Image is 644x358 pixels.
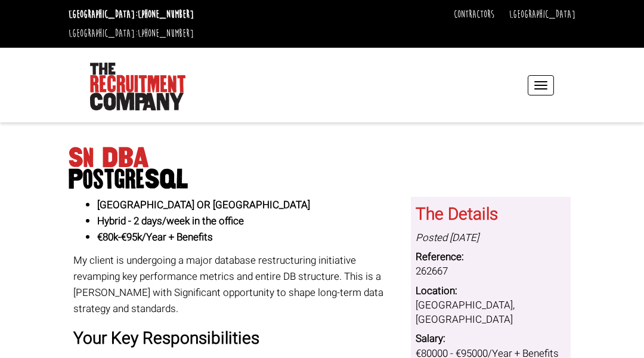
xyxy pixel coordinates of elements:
[97,230,213,245] strong: €80k-€95k/Year + Benefits
[416,284,566,298] dt: Location:
[138,8,194,21] a: [PHONE_NUMBER]
[69,147,575,190] h1: Sn DBA
[73,252,402,317] p: My client is undergoing a major database restructuring initiative revamping key performance metri...
[416,332,566,346] dt: Salary:
[416,230,479,245] i: Posted [DATE]
[97,197,310,212] strong: [GEOGRAPHIC_DATA] OR [GEOGRAPHIC_DATA]
[416,250,566,264] dt: Reference:
[416,206,566,224] h3: The Details
[90,63,185,110] img: The Recruitment Company
[454,8,494,21] a: Contractors
[73,326,259,351] strong: Your Key Responsibilities
[69,169,575,190] span: PostgreSQL
[509,8,575,21] a: [GEOGRAPHIC_DATA]
[416,298,566,328] dd: [GEOGRAPHIC_DATA], [GEOGRAPHIC_DATA]
[416,264,566,279] dd: 262667
[66,24,197,43] li: [GEOGRAPHIC_DATA]:
[66,5,197,24] li: [GEOGRAPHIC_DATA]:
[97,214,244,229] strong: Hybrid - 2 days/week in the office
[138,27,194,40] a: [PHONE_NUMBER]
